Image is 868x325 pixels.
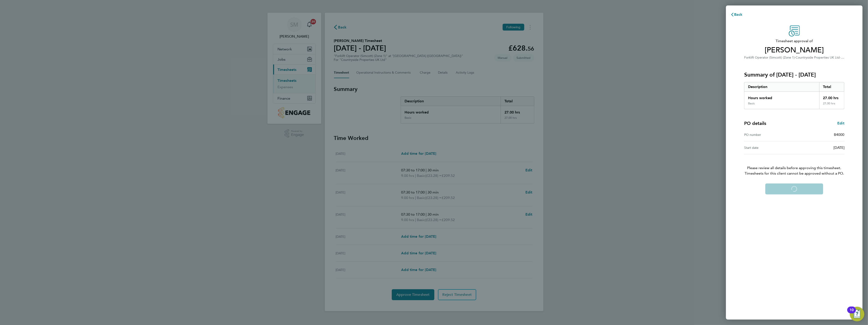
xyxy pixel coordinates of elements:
[744,120,766,126] h4: PO details
[739,154,850,176] p: Please review all details before approving this timesheet.
[837,121,844,125] span: Edit
[850,310,854,316] div: 10
[819,92,844,102] div: 27.00 hrs
[744,82,844,109] div: Summary of 18 - 24 Aug 2025
[744,38,844,44] span: Timesheet approval of
[744,92,819,102] div: Hours worked
[794,145,844,150] div: [DATE]
[744,56,795,59] span: Forklift Operator (Simcott) (Zone 1)
[795,56,796,59] span: ·
[744,145,794,150] div: Start date
[834,132,844,137] span: B4000
[744,46,844,55] span: [PERSON_NAME]
[744,82,819,91] div: Description
[837,121,844,126] a: Edit
[748,102,755,105] div: Basic
[840,55,844,59] span: ·
[850,307,864,321] button: Open Resource Center, 10 new notifications
[739,171,850,176] span: Timesheets for this client cannot be approved without a PO.
[819,102,844,109] div: 27.00 hrs
[796,56,840,59] span: Countryside Properties UK Ltd
[726,10,747,19] button: Back
[819,82,844,91] div: Total
[734,12,743,17] span: Back
[744,71,844,78] h3: Summary of [DATE] - [DATE]
[744,132,794,137] div: PO number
